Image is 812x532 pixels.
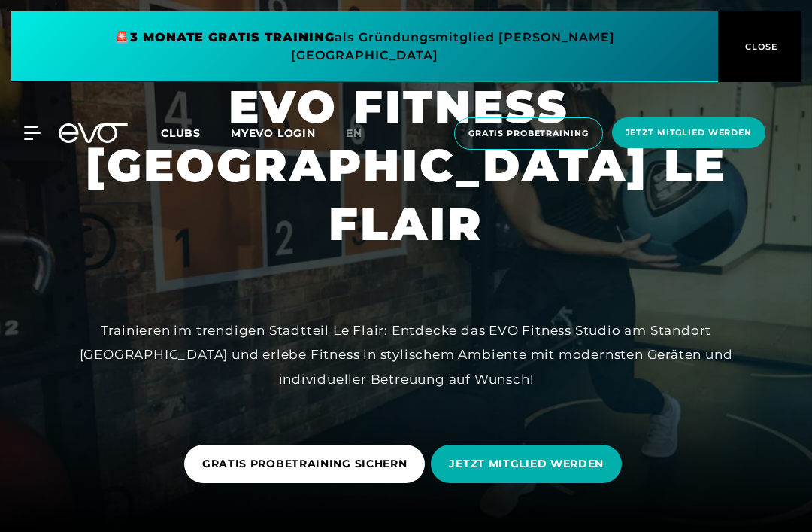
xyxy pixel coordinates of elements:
span: Gratis Probetraining [468,127,589,140]
span: Jetzt Mitglied werden [626,126,752,139]
span: en [346,126,362,140]
a: Clubs [161,126,231,140]
span: Clubs [161,126,201,140]
div: Trainieren im trendigen Stadtteil Le Flair: Entdecke das EVO Fitness Studio am Standort [GEOGRAPH... [68,318,744,391]
a: JETZT MITGLIED WERDEN [431,433,628,494]
span: CLOSE [741,40,778,53]
a: GRATIS PROBETRAINING SICHERN [184,433,432,494]
a: Jetzt Mitglied werden [607,117,770,150]
a: en [346,125,380,142]
a: MYEVO LOGIN [231,126,316,140]
a: Gratis Probetraining [450,117,607,150]
button: CLOSE [718,11,801,82]
span: JETZT MITGLIED WERDEN [449,456,604,472]
span: GRATIS PROBETRAINING SICHERN [202,456,408,472]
